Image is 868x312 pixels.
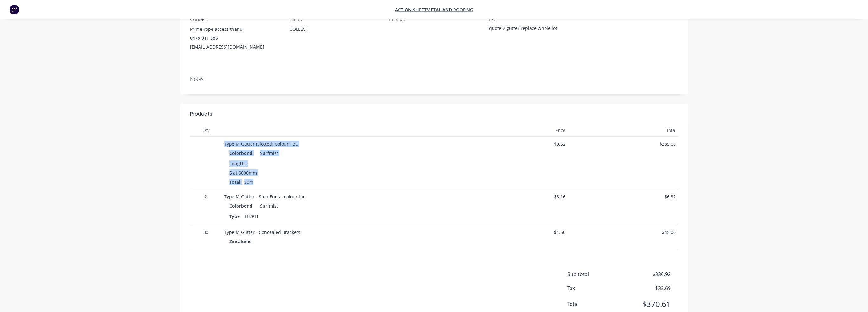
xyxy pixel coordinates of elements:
span: Total: [229,179,242,185]
div: Bill to [290,16,379,22]
div: Colorbond [229,149,255,158]
div: Surfmist [258,201,278,210]
div: Qty [190,124,222,137]
span: $9.52 [460,141,566,147]
span: 5 at 6000mm [229,169,257,176]
span: $285.60 [571,141,676,147]
span: Total [567,300,624,308]
img: Factory [10,5,19,14]
div: Type [229,212,242,221]
div: Prime rope access thanu0478 911 386[EMAIL_ADDRESS][DOMAIN_NAME] [190,25,279,51]
div: [EMAIL_ADDRESS][DOMAIN_NAME] [190,43,279,51]
span: $6.32 [571,193,676,200]
span: $336.92 [623,270,670,278]
span: $1.50 [460,229,566,236]
div: COLLECT [290,25,379,45]
div: Colorbond [229,201,255,210]
div: Surfmist [258,149,278,158]
span: Type M Gutter (Slotted) Colour TBC [224,141,298,147]
div: Total [568,124,678,137]
div: Pick up [389,16,479,22]
span: $45.00 [571,229,676,236]
div: LH/RH [242,212,260,221]
span: Type M Gutter - Concealed Brackets [224,229,300,235]
div: quote 2 gutter replace whole lot [489,25,568,34]
span: $3.16 [460,193,566,200]
div: Zincalume [229,237,254,246]
div: Price [458,124,568,137]
span: Lengths [229,160,247,167]
span: Sub total [567,270,624,278]
div: PO [489,16,578,22]
span: Type M Gutter - Stop Ends - colour tbc [224,194,305,200]
span: $33.69 [623,284,670,292]
span: 30m [242,179,256,185]
div: Prime rope access thanu [190,25,279,34]
span: 2 [193,193,219,200]
div: Products [190,110,212,118]
div: Contact [190,16,279,22]
a: Action Sheetmetal and Roofing [395,7,473,13]
div: 0478 911 386 [190,34,279,43]
div: COLLECT [290,25,379,34]
span: Tax [567,284,624,292]
span: $370.61 [623,298,670,310]
span: 30 [193,229,219,236]
div: Notes [190,76,678,82]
